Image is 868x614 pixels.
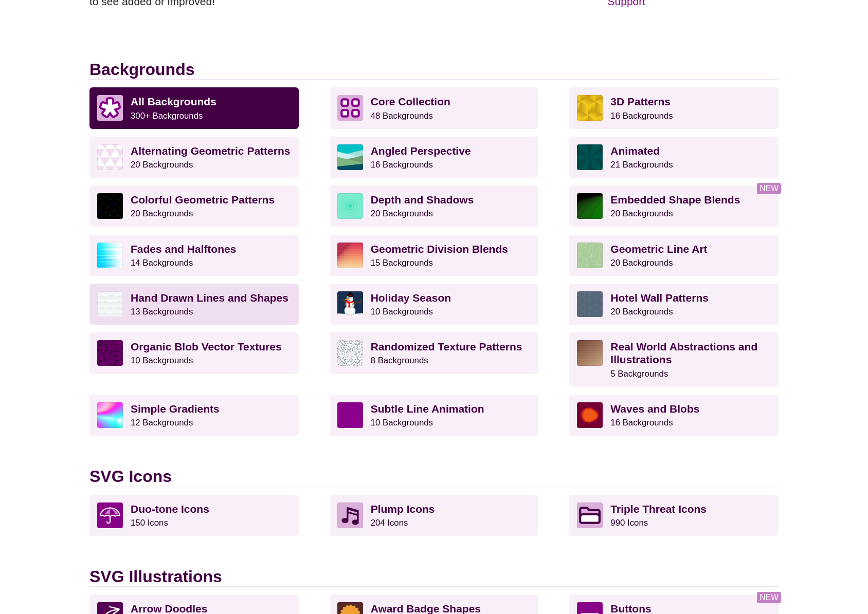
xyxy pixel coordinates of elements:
[610,369,668,379] small: 5 Backgrounds
[97,291,123,317] img: white subtle wave background
[330,495,539,536] a: Plump Icons204 Icons
[131,111,203,121] small: 300+ Backgrounds
[371,341,522,352] strong: Randomized Texture Patterns
[577,193,603,219] img: green to black rings rippling away from corner
[569,332,779,387] a: Real World Abstractions and Illustrations5 Backgrounds
[371,503,435,515] strong: Plump Icons
[610,243,707,255] strong: Geometric Line Art
[569,185,779,227] a: Embedded Shape Blends20 Backgrounds
[131,258,193,268] small: 14 Backgrounds
[131,243,236,255] strong: Fades and Halftones
[610,160,673,170] small: 21 Backgrounds
[569,284,779,325] a: Hotel Wall Patterns20 Backgrounds
[371,111,433,121] small: 48 Backgrounds
[131,307,193,317] small: 13 Backgrounds
[89,332,299,374] a: Organic Blob Vector Textures10 Backgrounds
[610,403,699,415] strong: Waves and Blobs
[371,243,508,255] strong: Geometric Division Blends
[330,332,539,374] a: Randomized Texture Patterns8 Backgrounds
[89,235,299,276] a: Fades and Halftones14 Backgrounds
[371,258,433,268] small: 15 Backgrounds
[131,292,288,304] strong: Hand Drawn Lines and Shapes
[89,185,299,227] a: Colorful Geometric Patterns20 Backgrounds
[610,111,673,121] small: 16 Backgrounds
[330,87,539,128] a: Core Collection 48 Backgrounds
[577,340,603,366] img: wooden floor pattern
[610,518,648,528] small: 990 Icons
[330,235,539,276] a: Geometric Division Blends15 Backgrounds
[577,243,603,268] img: geometric web of connecting lines
[610,194,740,206] strong: Embedded Shape Blends
[577,144,603,170] img: green rave light effect animated background
[371,356,428,365] small: 8 Backgrounds
[97,503,123,528] img: umbrella icon
[89,60,779,80] h2: Backgrounds
[577,95,603,121] img: fancy golden cube pattern
[131,403,220,415] strong: Simple Gradients
[569,235,779,276] a: Geometric Line Art20 Backgrounds
[569,137,779,178] a: Animated21 Backgrounds
[337,402,363,428] img: a line grid with a slope perspective
[89,137,299,178] a: Alternating Geometric Patterns20 Backgrounds
[89,395,299,436] a: Simple Gradients12 Backgrounds
[131,160,193,170] small: 20 Backgrounds
[97,243,123,268] img: blue lights stretching horizontally over white
[337,193,363,219] img: green layered rings within rings
[97,402,123,428] img: colorful radial mesh gradient rainbow
[569,395,779,436] a: Waves and Blobs16 Backgrounds
[371,96,450,107] strong: Core Collection
[337,291,363,317] img: vector art snowman with black hat, branch arms, and carrot nose
[131,96,216,107] strong: All Backgrounds
[337,503,363,528] img: Musical note icon
[577,291,603,317] img: intersecting outlined circles formation pattern
[371,145,471,157] strong: Angled Perspective
[569,495,779,536] a: Triple Threat Icons990 Icons
[97,193,123,219] img: a rainbow pattern of outlined geometric shapes
[330,137,539,178] a: Angled Perspective16 Backgrounds
[97,144,123,170] img: light purple and white alternating triangle pattern
[577,503,603,528] img: Folder icon
[89,284,299,325] a: Hand Drawn Lines and Shapes13 Backgrounds
[569,87,779,128] a: 3D Patterns16 Backgrounds
[330,284,539,325] a: Holiday Season10 Backgrounds
[371,209,433,218] small: 20 Backgrounds
[131,341,282,352] strong: Organic Blob Vector Textures
[131,194,275,206] strong: Colorful Geometric Patterns
[89,467,779,487] h2: SVG Icons
[371,160,433,170] small: 16 Backgrounds
[337,340,363,366] img: gray texture pattern on white
[371,403,484,415] strong: Subtle Line Animation
[97,340,123,366] img: Purple vector splotches
[610,145,660,157] strong: Animated
[131,356,193,365] small: 10 Backgrounds
[131,145,290,157] strong: Alternating Geometric Patterns
[610,503,707,515] strong: Triple Threat Icons
[89,495,299,536] a: Duo-tone Icons150 Icons
[610,209,673,218] small: 20 Backgrounds
[371,292,451,304] strong: Holiday Season
[610,307,673,317] small: 20 Backgrounds
[371,518,408,528] small: 204 Icons
[330,185,539,227] a: Depth and Shadows20 Backgrounds
[131,209,193,218] small: 20 Backgrounds
[89,567,779,587] h2: SVG Illustrations
[610,258,673,268] small: 20 Backgrounds
[610,341,757,365] strong: Real World Abstractions and Illustrations
[337,144,363,170] img: abstract landscape with sky mountains and water
[337,243,363,268] img: red-to-yellow gradient large pixel grid
[131,518,168,528] small: 150 Icons
[330,395,539,436] a: Subtle Line Animation10 Backgrounds
[131,418,193,427] small: 12 Backgrounds
[89,87,299,128] a: All Backgrounds 300+ Backgrounds
[610,418,673,427] small: 16 Backgrounds
[610,96,671,107] strong: 3D Patterns
[371,194,474,206] strong: Depth and Shadows
[610,292,709,304] strong: Hotel Wall Patterns
[131,503,209,515] strong: Duo-tone Icons
[577,402,603,428] img: various uneven centered blobs
[371,418,433,427] small: 10 Backgrounds
[371,307,433,317] small: 10 Backgrounds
